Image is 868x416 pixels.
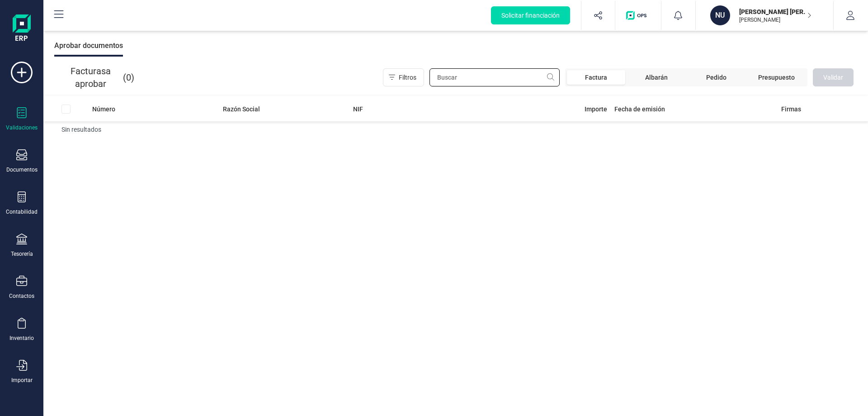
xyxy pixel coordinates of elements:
[739,7,811,16] p: [PERSON_NAME] [PERSON_NAME]
[501,11,560,20] span: Solicitar financiación
[58,65,123,90] span: Facturas a aprobar
[11,250,33,258] div: Tesorería
[6,208,38,215] div: Contabilidad
[429,68,560,86] input: Buscar
[399,73,416,82] span: Filtros
[13,14,31,43] img: Logo Finanedi
[6,124,38,131] div: Validaciones
[54,35,123,57] div: Aprobar documentos
[491,6,570,24] button: Solicitar financiación
[645,73,668,82] span: Albarán
[758,73,795,82] span: Presupuesto
[710,5,730,25] div: NU
[9,292,34,300] div: Contactos
[92,105,115,114] span: Número
[706,73,726,82] span: Pedido
[6,166,38,173] div: Documentos
[707,1,822,30] button: NU[PERSON_NAME] [PERSON_NAME][PERSON_NAME]
[585,105,607,114] span: Importe
[813,68,854,86] button: Validar
[614,105,665,114] span: Fecha de emisión
[11,377,33,384] div: Importar
[739,16,811,24] p: [PERSON_NAME]
[126,71,131,84] span: 0
[353,105,363,114] span: NIF
[383,68,424,86] button: Filtros
[621,1,656,30] button: Logo de OPS
[58,65,134,90] p: ( )
[781,105,801,114] span: Firmas
[9,335,34,342] div: Inventario
[585,73,607,82] span: Factura
[223,105,260,114] span: Razón Social
[43,121,868,138] td: Sin resultados
[626,11,650,20] img: Logo de OPS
